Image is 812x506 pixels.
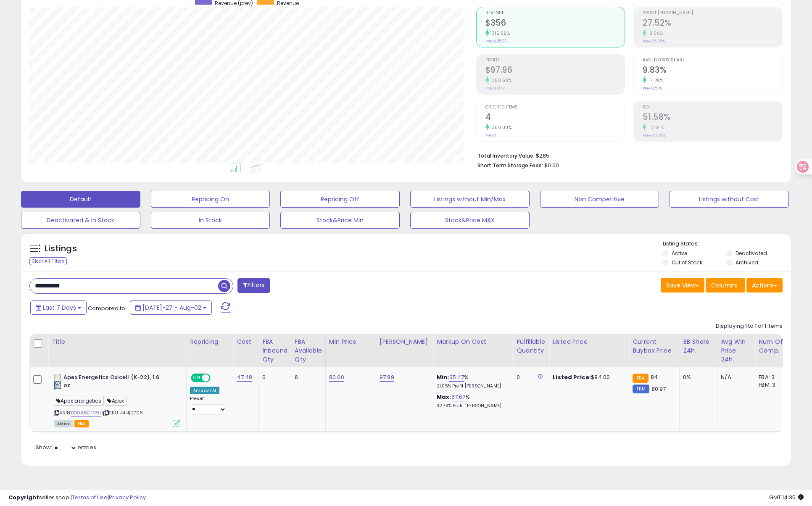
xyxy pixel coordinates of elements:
[477,162,543,169] b: Short Term Storage Fees:
[329,337,372,346] div: Min Price
[477,152,535,159] b: Total Inventory Value:
[517,337,546,355] div: Fulfillable Quantity
[643,112,782,124] h2: 51.58%
[262,374,285,381] div: 0
[633,337,676,355] div: Current Buybox Price
[643,105,782,110] span: ROI
[449,373,464,382] a: 35.47
[683,337,714,355] div: BB Share 24h.
[721,337,751,364] div: Avg Win Price 24h.
[643,39,665,44] small: Prev: 25.35%
[746,278,783,293] button: Actions
[437,383,506,389] p: 21.05% Profit [PERSON_NAME]
[736,259,758,266] label: Archived
[280,212,400,229] button: Stock&Price Min
[63,374,166,391] b: Apex Energetics Oxicell (K-22), 1.6 oz
[30,300,87,315] button: Last 7 Days
[437,393,451,401] b: Max:
[672,259,702,266] label: Out of Stock
[769,493,804,501] span: 2025-08-10 14:35 GMT
[706,278,745,293] button: Columns
[151,212,270,229] button: In Stock
[553,374,622,381] div: $84.00
[759,337,789,355] div: Num of Comp.
[437,393,506,409] div: %
[489,30,510,37] small: 315.06%
[410,212,530,229] button: Stock&Price MAX
[52,337,183,346] div: Title
[661,278,704,293] button: Save View
[190,396,227,415] div: Preset:
[105,396,127,406] span: Apex
[716,322,783,330] div: Displaying 1 to 1 of 1 items
[329,373,344,382] a: 80.00
[544,161,559,169] span: $0.00
[54,374,180,426] div: ASIN:
[295,337,322,364] div: FBA Available Qty
[643,18,782,29] h2: 27.52%
[437,374,506,389] div: %
[410,191,530,208] button: Listings without Min/Max
[72,493,108,501] a: Terms of Use
[485,105,625,110] span: Ordered Items
[437,373,449,381] b: Min:
[670,191,789,208] button: Listings without Cost
[54,374,61,390] img: 41xvX54362L._SL40_.jpg
[237,278,270,293] button: Filters
[646,77,663,84] small: 14.70%
[646,124,664,131] small: 12.64%
[29,257,67,265] div: Clear All Filters
[451,393,466,401] a: 67.67
[192,374,202,382] span: ON
[380,373,394,382] a: 97.99
[8,493,39,501] strong: Copyright
[651,385,666,393] span: 80.97
[54,420,73,427] span: All listings currently available for purchase on Amazon
[36,443,96,451] span: Show: entries
[74,420,89,427] span: FBA
[280,191,400,208] button: Repricing Off
[643,11,782,16] span: Profit [PERSON_NAME]
[485,112,625,124] h2: 4
[683,374,711,381] div: 0%
[437,337,509,346] div: Markup on Cost
[485,65,625,76] h2: $97.96
[633,385,649,393] small: FBM
[209,374,223,382] span: OFF
[643,133,665,138] small: Prev: 45.79%
[643,86,662,91] small: Prev: 8.57%
[485,39,506,44] small: Prev: $85.77
[646,30,663,37] small: 8.56%
[759,374,786,381] div: FBA: 3
[672,250,687,257] label: Active
[71,409,101,416] a: B00A6GFV9I
[21,191,140,208] button: Default
[489,77,512,84] small: 350.60%
[8,494,146,502] div: seller snap | |
[485,86,506,91] small: Prev: $21.74
[651,373,658,381] span: 84
[553,337,625,346] div: Listed Price
[433,334,513,367] th: The percentage added to the cost of goods (COGS) that forms the calculator for Min & Max prices.
[190,387,219,394] div: Amazon AI
[43,303,76,312] span: Last 7 Days
[102,409,143,416] span: | SKU: 44.4|0706
[485,11,625,16] span: Revenue
[437,403,506,409] p: 32.79% Profit [PERSON_NAME]
[759,381,786,389] div: FBM: 3
[21,212,140,229] button: Deactivated & In Stock
[380,337,430,346] div: [PERSON_NAME]
[553,373,591,381] b: Listed Price:
[151,191,270,208] button: Repricing On
[643,65,782,76] h2: 9.83%
[736,250,767,257] label: Deactivated
[130,300,212,315] button: [DATE]-27 - Aug-02
[237,337,255,346] div: Cost
[45,243,77,255] h5: Listings
[485,18,625,29] h2: $356
[711,281,738,290] span: Columns
[88,304,127,312] span: Compared to:
[540,191,659,208] button: Non Competitive
[54,396,104,406] span: Apex Energetics
[489,124,512,131] small: 300.00%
